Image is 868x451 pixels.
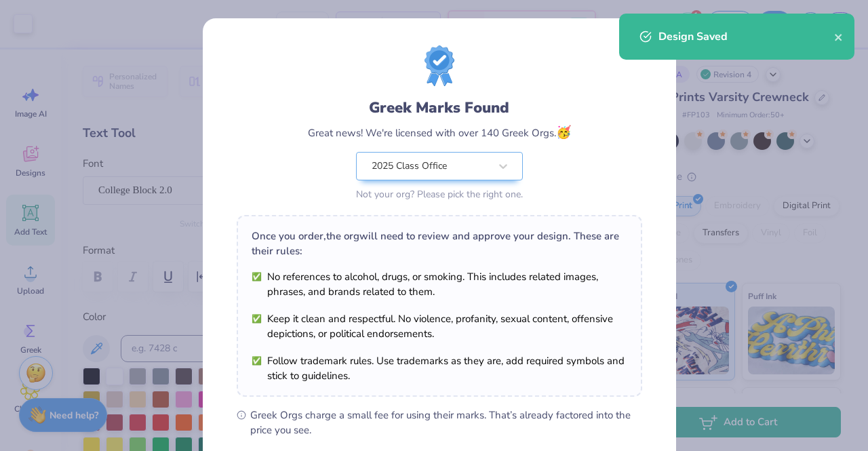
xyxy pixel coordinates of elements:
[252,269,627,299] li: No references to alcohol, drugs, or smoking. This includes related images, phrases, and brands re...
[308,123,571,142] div: Great news! We're licensed with over 140 Greek Orgs.
[356,187,523,201] div: Not your org? Please pick the right one.
[252,353,627,383] li: Follow trademark rules. Use trademarks as they are, add required symbols and stick to guidelines.
[425,45,454,86] img: License badge
[250,408,642,437] span: Greek Orgs charge a small fee for using their marks. That’s already factored into the price you see.
[369,97,509,119] div: Greek Marks Found
[252,229,627,258] div: Once you order, the org will need to review and approve your design. These are their rules:
[556,124,571,140] span: 🥳
[658,28,834,45] div: Design Saved
[252,311,627,341] li: Keep it clean and respectful. No violence, profanity, sexual content, offensive depictions, or po...
[834,28,844,45] button: close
